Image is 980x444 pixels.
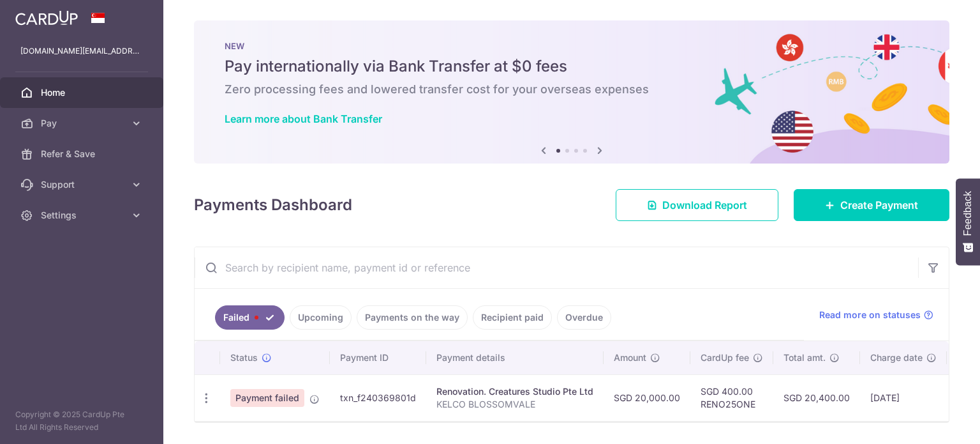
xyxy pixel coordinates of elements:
a: Upcoming [290,305,352,330]
span: Refer & Save [41,148,125,160]
td: SGD 20,400.00 [773,374,860,421]
span: Support [41,178,125,191]
h6: Zero processing fees and lowered transfer cost for your overseas expenses [225,82,919,97]
span: Status [230,351,258,364]
img: CardUp [15,10,78,26]
a: Create Payment [794,189,949,221]
span: Settings [41,209,125,222]
span: Feedback [962,191,974,236]
button: Feedback - Show survey [956,178,980,265]
span: Charge date [870,351,923,364]
span: Payment failed [230,389,304,407]
span: Create Payment [840,197,918,213]
a: Overdue [557,305,611,330]
p: KELCO BLOSSOMVALE [436,398,593,411]
p: [DOMAIN_NAME][EMAIL_ADDRESS][DOMAIN_NAME] [20,45,143,57]
div: Renovation. Creatures Studio Pte Ltd [436,385,593,398]
span: CardUp fee [701,351,749,364]
img: Bank transfer banner [194,20,949,164]
td: SGD 400.00 RENO25ONE [690,374,773,421]
h5: Pay internationally via Bank Transfer at $0 fees [225,56,919,77]
th: Payment details [426,341,604,374]
span: Pay [41,117,125,130]
a: Read more on statuses [819,309,933,321]
th: Payment ID [330,341,426,374]
a: Payments on the way [357,305,468,330]
span: Total amt. [783,351,826,364]
a: Download Report [616,189,778,221]
td: txn_f240369801d [330,374,426,421]
h4: Payments Dashboard [194,194,352,217]
td: [DATE] [860,374,947,421]
span: Home [41,86,125,99]
a: Recipient paid [473,305,552,330]
a: Learn more about Bank Transfer [225,112,382,125]
span: Download Report [662,197,747,213]
p: NEW [225,41,919,51]
a: Failed [215,305,285,330]
input: Search by recipient name, payment id or reference [195,247,918,288]
span: Amount [614,351,646,364]
td: SGD 20,000.00 [604,374,690,421]
span: Read more on statuses [819,309,921,321]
